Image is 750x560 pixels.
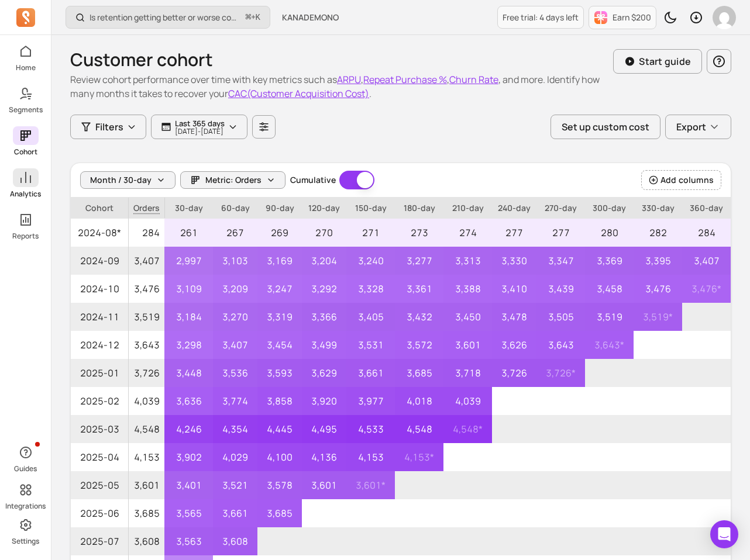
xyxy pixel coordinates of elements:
[676,120,706,134] span: Export
[395,303,443,331] p: 3,432
[492,275,536,303] p: 3,410
[129,198,164,219] span: Orders
[492,198,536,219] p: 240-day
[585,303,634,331] p: 3,519
[71,275,128,303] span: 2024-10
[213,247,257,275] p: 3,103
[246,11,260,23] span: +
[213,387,257,415] p: 3,774
[90,12,241,23] p: Is retention getting better or worse compared to last year?
[585,275,634,303] p: 3,458
[80,171,176,189] button: Month / 30-day
[639,54,691,68] p: Start guide
[682,275,731,303] p: 3,476 *
[213,415,257,443] p: 4,354
[70,72,613,101] p: Review cohort performance over time with key metrics such as , , , and more. Identify how many mo...
[213,219,257,247] p: 267
[14,147,37,157] p: Cohort
[492,303,536,331] p: 3,478
[10,189,41,199] p: Analytics
[302,198,346,219] p: 120-day
[275,7,346,28] button: KANADEMONO
[164,247,213,275] p: 2,997
[129,471,164,499] p: 3,601
[585,247,634,275] p: 3,369
[66,6,270,29] button: Is retention getting better or worse compared to last year?⌘+K
[634,219,682,247] p: 282
[585,219,634,247] p: 280
[257,471,302,499] p: 3,578
[213,471,257,499] p: 3,521
[213,331,257,359] p: 3,407
[302,415,346,443] p: 4,495
[175,128,225,135] p: [DATE] - [DATE]
[71,331,128,359] span: 2024-12
[346,387,395,415] p: 3,977
[634,198,682,219] p: 330-day
[613,12,651,23] p: Earn $200
[213,198,257,219] p: 60-day
[634,275,682,303] p: 3,476
[443,247,492,275] p: 3,313
[129,303,164,331] p: 3,519
[346,247,395,275] p: 3,240
[213,499,257,527] p: 3,661
[302,471,346,499] p: 3,601
[660,174,714,186] span: Add columns
[346,198,395,219] p: 150-day
[164,303,213,331] p: 3,184
[395,359,443,387] p: 3,685
[129,387,164,415] p: 4,039
[302,443,346,471] p: 4,136
[443,303,492,331] p: 3,450
[346,415,395,443] p: 4,533
[346,303,395,331] p: 3,405
[395,198,443,219] p: 180-day
[257,331,302,359] p: 3,454
[257,499,302,527] p: 3,685
[443,275,492,303] p: 3,388
[710,520,738,548] div: Open Intercom Messenger
[536,359,585,387] p: 3,726 *
[337,72,361,87] button: ARPU
[536,303,585,331] p: 3,505
[443,198,492,219] p: 210-day
[395,443,443,471] p: 4,153 *
[395,387,443,415] p: 4,018
[12,537,39,546] p: Settings
[164,471,213,499] p: 3,401
[70,49,613,70] h1: Customer cohort
[257,247,302,275] p: 3,169
[282,12,339,23] span: KANADEMONO
[213,443,257,471] p: 4,029
[449,72,498,87] button: Churn Rate
[95,120,123,134] span: Filters
[713,6,736,29] img: avatar
[395,275,443,303] p: 3,361
[164,219,213,247] p: 261
[492,331,536,359] p: 3,626
[536,247,585,275] p: 3,347
[346,359,395,387] p: 3,661
[71,415,128,443] span: 2025-03
[71,219,128,247] span: 2024-08*
[164,499,213,527] p: 3,565
[634,303,682,331] p: 3,519 *
[551,115,660,139] button: Set up custom cost
[71,499,128,527] span: 2025-06
[129,219,164,247] p: 284
[346,275,395,303] p: 3,328
[395,331,443,359] p: 3,572
[443,359,492,387] p: 3,718
[346,219,395,247] p: 271
[585,331,634,359] p: 3,643 *
[257,415,302,443] p: 4,445
[71,303,128,331] span: 2024-11
[71,198,128,219] p: Cohort
[129,415,164,443] p: 4,548
[257,219,302,247] p: 269
[90,174,152,186] span: Month / 30-day
[682,219,731,247] p: 284
[443,219,492,247] p: 274
[346,471,395,499] p: 3,601 *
